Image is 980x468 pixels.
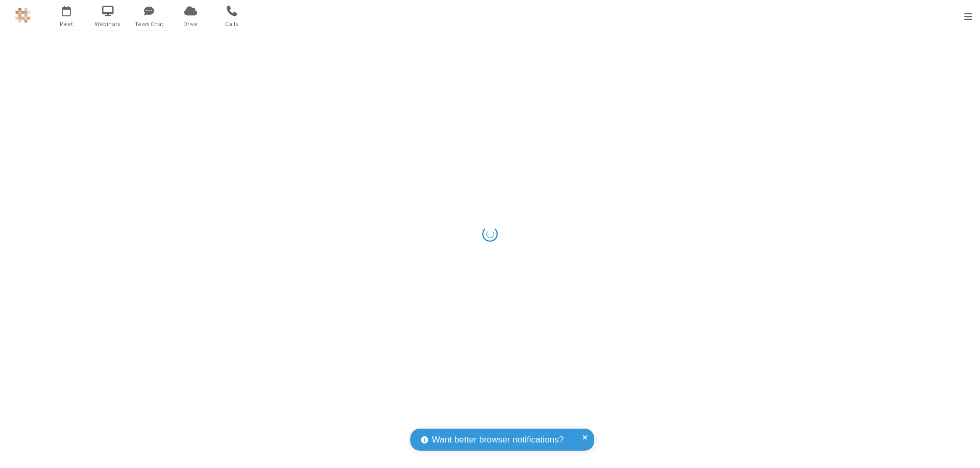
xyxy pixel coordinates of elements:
[213,19,251,29] span: Calls
[15,8,31,23] img: QA Selenium DO NOT DELETE OR CHANGE
[47,19,86,29] span: Meet
[171,19,210,29] span: Drive
[130,19,168,29] span: Team Chat
[432,433,563,447] span: Want better browser notifications?
[89,19,127,29] span: Webinars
